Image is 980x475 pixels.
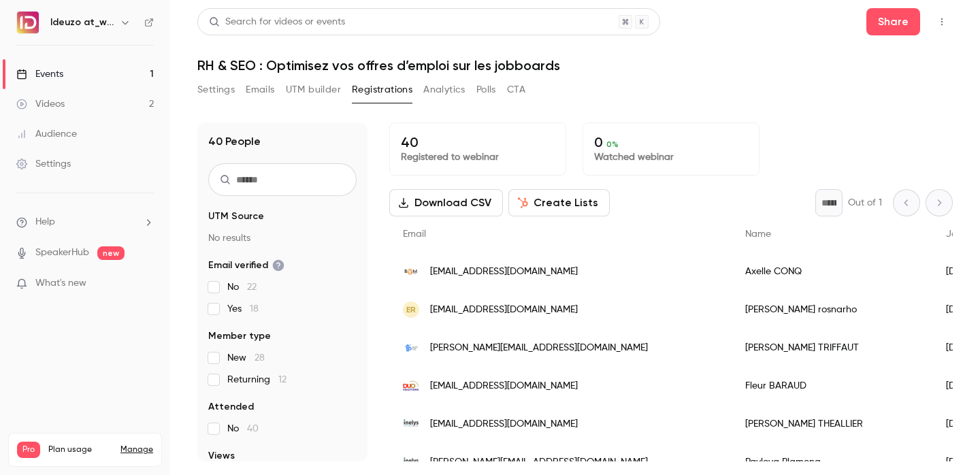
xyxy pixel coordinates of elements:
[401,150,555,164] p: Registered to webinar
[17,12,39,33] img: Ideuzo at_work
[594,134,748,150] p: 0
[430,265,578,279] span: [EMAIL_ADDRESS][DOMAIN_NAME]
[403,378,419,394] img: duo-solutions.fr
[423,79,465,101] button: Analytics
[48,444,112,455] span: Plan usage
[403,263,419,280] img: groupe-bam.fr
[227,280,257,294] span: No
[278,375,287,384] span: 12
[732,252,932,291] div: Axelle CONQ
[247,282,257,292] span: 22
[208,449,235,463] span: Views
[255,353,265,363] span: 28
[197,57,953,73] h1: RH & SEO : Optimisez vos offres d’emploi sur les jobboards
[208,231,357,245] p: No results
[50,16,114,29] h6: Ideuzo at_work
[227,351,265,365] span: New
[16,97,65,111] div: Videos
[507,79,525,101] button: CTA
[406,304,416,316] span: er
[97,246,125,260] span: new
[401,134,555,150] p: 40
[208,259,284,272] span: Email verified
[227,373,287,387] span: Returning
[403,454,419,470] img: inelys.fr
[209,15,345,29] div: Search for videos or events
[403,416,419,432] img: inelys.fr
[866,8,920,35] button: Share
[16,127,77,141] div: Audience
[732,291,932,329] div: [PERSON_NAME] rosnarho
[403,340,419,356] img: talentedpeoplegroup.com
[430,417,578,431] span: [EMAIL_ADDRESS][DOMAIN_NAME]
[208,133,261,150] h1: 40 People
[430,455,648,470] span: [PERSON_NAME][EMAIL_ADDRESS][DOMAIN_NAME]
[208,329,271,343] span: Member type
[389,189,503,216] button: Download CSV
[732,367,932,405] div: Fleur BARAUD
[250,304,259,314] span: 18
[286,79,341,101] button: UTM builder
[745,229,771,239] span: Name
[848,196,882,210] p: Out of 1
[594,150,748,164] p: Watched webinar
[476,79,496,101] button: Polls
[352,79,412,101] button: Registrations
[35,246,89,260] a: SpeakerHub
[35,276,86,291] span: What's new
[508,189,610,216] button: Create Lists
[16,67,63,81] div: Events
[197,79,235,101] button: Settings
[120,444,153,455] a: Manage
[732,329,932,367] div: [PERSON_NAME] TRIFFAUT
[247,424,259,433] span: 40
[227,302,259,316] span: Yes
[430,379,578,393] span: [EMAIL_ADDRESS][DOMAIN_NAME]
[403,229,426,239] span: Email
[606,140,619,149] span: 0 %
[732,405,932,443] div: [PERSON_NAME] THEALLIER
[227,422,259,436] span: No
[17,442,40,458] span: Pro
[16,157,71,171] div: Settings
[430,341,648,355] span: [PERSON_NAME][EMAIL_ADDRESS][DOMAIN_NAME]
[16,215,154,229] li: help-dropdown-opener
[35,215,55,229] span: Help
[208,210,264,223] span: UTM Source
[137,278,154,290] iframe: Noticeable Trigger
[208,400,254,414] span: Attended
[430,303,578,317] span: [EMAIL_ADDRESS][DOMAIN_NAME]
[246,79,274,101] button: Emails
